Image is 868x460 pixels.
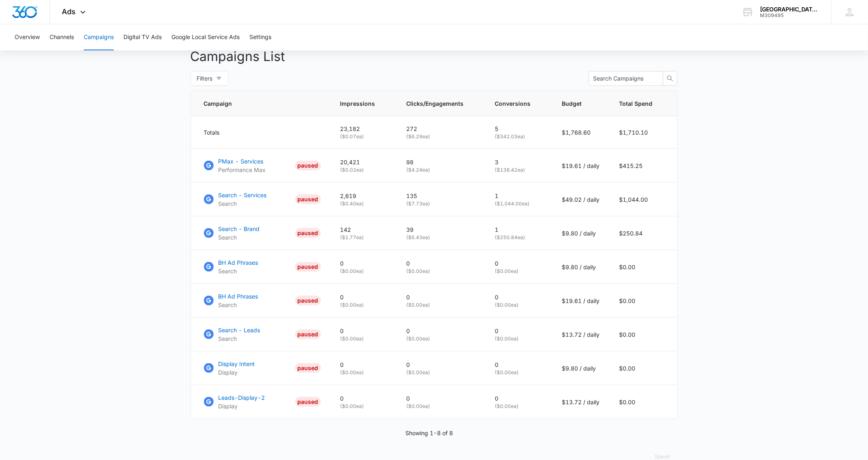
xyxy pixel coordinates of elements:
p: ( $1,044.00 ea) [495,200,543,207]
p: 2,619 [340,192,387,200]
p: 20,421 [340,158,387,166]
p: ( $0.00 ea) [407,301,476,309]
p: Display [219,402,265,410]
p: ( $0.00 ea) [340,301,387,309]
p: ( $0.00 ea) [340,369,387,376]
p: 39 [407,225,476,234]
p: ( $250.84 ea) [495,234,543,241]
div: PAUSED [295,363,321,373]
p: 0 [495,394,543,403]
td: $250.84 [610,216,678,250]
div: PAUSED [295,296,321,305]
span: Budget [562,99,588,108]
button: Google Local Service Ads [171,24,240,50]
span: Campaign [204,99,309,108]
a: Google AdsLeads-Display-2DisplayPAUSED [204,393,321,410]
p: 23,182 [340,124,387,133]
p: Search - Brand [219,225,260,233]
p: Display [219,368,255,377]
p: 0 [340,259,387,268]
p: 3 [495,158,543,166]
p: ( $138.42 ea) [495,166,543,174]
p: 272 [407,124,476,133]
img: Google Ads [204,363,214,373]
p: ( $0.00 ea) [495,403,543,410]
p: Campaigns List [190,47,678,66]
div: PAUSED [295,194,321,204]
p: Search [219,267,258,275]
button: Channels [50,24,74,50]
div: Totals [204,128,321,137]
p: ( $0.00 ea) [340,268,387,275]
img: Google Ads [204,296,214,305]
p: 0 [407,360,476,369]
div: PAUSED [295,397,321,407]
p: Leads-Display-2 [219,393,265,402]
p: 0 [407,327,476,335]
p: ( $0.07 ea) [340,133,387,140]
span: Filters [197,74,213,83]
a: Google AdsBH Ad PhrasesSearchPAUSED [204,292,321,309]
td: $1,710.10 [610,116,678,149]
p: ( $0.00 ea) [495,301,543,309]
a: Google AdsSearch - ServicesSearchPAUSED [204,191,321,208]
p: 5 [495,124,543,133]
a: Google AdsPMax - ServicesPerformance MaxPAUSED [204,157,321,174]
p: 0 [340,360,387,369]
a: Google AdsDisplay IntentDisplayPAUSED [204,360,321,377]
p: 0 [340,327,387,335]
p: BH Ad Phrases [219,292,258,301]
td: $1,044.00 [610,183,678,216]
input: Search Campaigns [593,74,652,83]
p: Showing 1-8 of 8 [405,429,453,437]
button: search [663,71,678,86]
p: $9.80 / daily [562,229,600,238]
p: Display Intent [219,360,255,368]
span: Clicks/Engagements [407,99,464,108]
p: 1 [495,192,543,200]
p: $13.72 / daily [562,398,600,406]
p: $9.80 / daily [562,263,600,271]
span: Conversions [495,99,531,108]
p: ( $6.43 ea) [407,234,476,241]
td: $415.25 [610,149,678,183]
a: Google AdsSearch - BrandSearchPAUSED [204,225,321,242]
td: $0.00 [610,250,678,284]
button: Overview [15,24,40,50]
p: 142 [340,225,387,234]
td: $0.00 [610,318,678,351]
p: ( $0.00 ea) [407,403,476,410]
p: ( $0.00 ea) [340,335,387,342]
p: 0 [495,360,543,369]
p: Search [219,301,258,309]
p: Performance Max [219,166,266,174]
p: ( $0.00 ea) [407,268,476,275]
p: $13.72 / daily [562,330,600,339]
img: Google Ads [204,228,214,238]
span: Impressions [340,99,375,108]
td: $0.00 [610,385,678,419]
p: Search - Leads [219,326,260,334]
img: Google Ads [204,194,214,204]
p: 135 [407,192,476,200]
p: ( $7.73 ea) [407,200,476,207]
p: 0 [407,394,476,403]
p: ( $0.00 ea) [407,335,476,342]
p: 0 [340,293,387,301]
div: account id [760,13,819,18]
p: Search [219,334,260,343]
td: $0.00 [610,351,678,385]
button: Settings [249,24,271,50]
p: $49.02 / daily [562,195,600,204]
p: PMax - Services [219,157,266,166]
span: search [663,75,677,82]
div: PAUSED [295,228,321,238]
img: Google Ads [204,262,214,272]
button: Filters [190,71,228,86]
p: ( $4.24 ea) [407,166,476,174]
p: 1 [495,225,543,234]
p: 0 [407,259,476,268]
p: $9.80 / daily [562,364,600,373]
button: Digital TV Ads [123,24,162,50]
img: Google Ads [204,329,214,339]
